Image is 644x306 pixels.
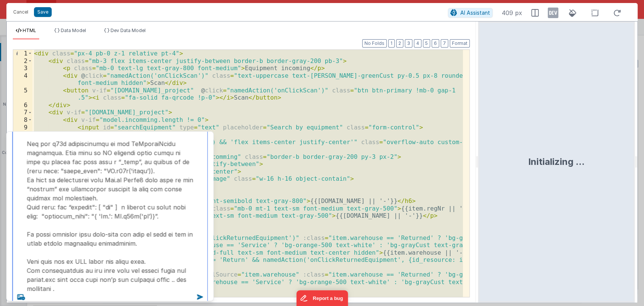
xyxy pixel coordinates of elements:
button: 1 [388,39,395,48]
div: 1 [13,50,32,57]
span: Data Model [61,28,86,33]
button: No Folds [362,39,387,48]
button: 4 [414,39,421,48]
div: 9 [13,124,32,131]
button: Cancel [9,7,32,17]
div: 7 [13,109,32,116]
span: 409 px [502,8,522,17]
button: Save [34,7,52,17]
div: 3 [13,65,32,72]
span: AI Assistant [460,9,490,16]
div: 5 [13,87,32,101]
button: AI Assistant [448,8,493,18]
iframe: Marker.io feedback button [296,290,348,306]
span: HTML [23,28,36,33]
button: 7 [441,39,448,48]
div: 2 [13,57,32,65]
div: 4 [13,72,32,87]
div: 8 [13,116,32,124]
button: 6 [432,39,439,48]
span: Dev Data Model [111,28,146,33]
button: 2 [396,39,403,48]
button: Format [450,39,470,48]
button: 3 [405,39,412,48]
button: 5 [423,39,430,48]
div: 6 [13,101,32,109]
div: Initializing ... [528,156,585,168]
